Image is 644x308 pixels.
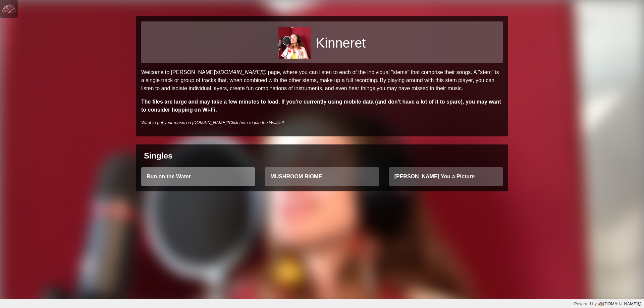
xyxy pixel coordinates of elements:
a: MUSHROOM BIOME [265,167,379,186]
a: [DOMAIN_NAME] [219,69,268,75]
img: 2eefebacc302df672f89ae8cff558ffaefeb762aa1f6c058e5eed42019aa4eac.jpg [278,27,311,59]
i: Want to put your music on [DOMAIN_NAME]? [141,120,284,125]
h1: Kinneret [316,35,366,51]
a: Run on the Water [141,167,255,186]
div: Singles [144,150,172,162]
img: logo-color-e1b8fa5219d03fcd66317c3d3cfaab08a3c62fe3c3b9b34d55d8365b78b1766b.png [598,301,603,307]
a: Click here to join the Waitlist! [229,120,284,125]
a: [PERSON_NAME] You a Picture [389,167,503,186]
img: logo-white-4c48a5e4bebecaebe01ca5a9d34031cfd3d4ef9ae749242e8c4bf12ef99f53e8.png [2,2,15,15]
div: Powered by [574,301,641,307]
p: Welcome to [PERSON_NAME]'s page, where you can listen to each of the individual "stems" that comp... [141,68,503,93]
a: [DOMAIN_NAME] [597,301,641,306]
strong: The files are large and may take a few minutes to load. If you're currently using mobile data (an... [141,99,501,113]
